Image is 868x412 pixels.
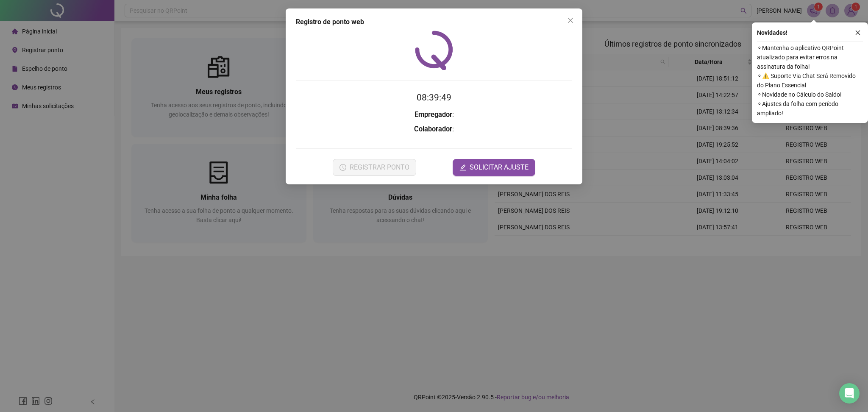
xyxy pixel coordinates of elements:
[333,159,416,176] button: REGISTRAR PONTO
[415,31,453,70] img: QRPoint
[296,17,572,27] div: Registro de ponto web
[757,43,863,71] span: ⚬ Mantenha o aplicativo QRPoint atualizado para evitar erros na assinatura da folha!
[414,125,452,133] strong: Colaborador
[855,30,861,36] span: close
[757,71,863,90] span: ⚬ ⚠️ Suporte Via Chat Será Removido do Plano Essencial
[415,111,452,119] strong: Empregador
[470,162,529,173] span: SOLICITAR AJUSTE
[757,99,863,118] span: ⚬ Ajustes da folha com período ampliado!
[296,109,572,120] h3: :
[564,14,577,27] button: Close
[459,164,466,171] span: edit
[567,17,574,24] span: close
[296,124,572,135] h3: :
[757,28,787,37] span: Novidades !
[839,383,860,404] div: Open Intercom Messenger
[417,92,451,103] time: 08:39:49
[453,159,535,176] button: editSOLICITAR AJUSTE
[757,90,863,99] span: ⚬ Novidade no Cálculo do Saldo!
